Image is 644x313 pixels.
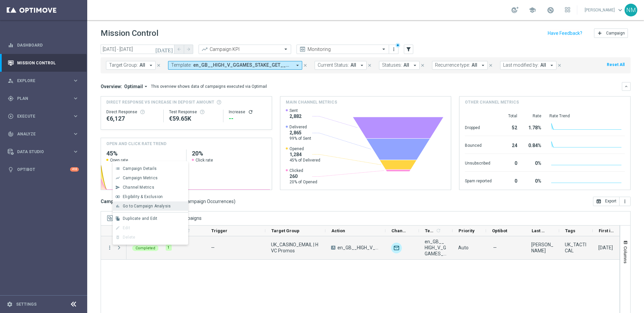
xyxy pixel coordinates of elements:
h3: Campaign List [101,198,235,204]
i: play_circle_outline [8,113,14,119]
button: arrow_back [174,45,184,54]
h2: 20% [192,149,266,158]
i: track_changes [8,131,14,137]
i: more_vert [391,47,396,52]
span: 1,284 [289,151,320,158]
span: en_GB__HIGH_V_GGAMES_STAKE_GET__NVIP_EMA_TAC_GM [193,62,292,68]
div: Dropped [465,122,492,132]
i: arrow_drop_down [148,62,154,68]
i: join_inner [115,194,120,199]
i: close [367,63,372,68]
span: Channel [391,228,408,233]
div: Rate Trend [549,113,625,119]
button: send Channel Metrics [113,183,188,192]
span: Delivered [289,124,311,130]
span: Direct Response VS Increase In Deposit Amount [106,99,214,105]
span: Eligibility & Exclusion [123,194,163,199]
button: close [556,62,562,69]
i: [DATE] [155,46,173,52]
button: play_circle_outline Execute keyboard_arrow_right [7,114,79,119]
button: more_vert [107,245,113,251]
h1: Mission Control [101,28,158,38]
div: Data Studio [8,149,72,155]
a: Optibot [17,161,70,178]
i: close [557,63,562,68]
span: Last modified by: [503,62,539,68]
button: Reset All [606,61,625,68]
span: UK_TACTICAL [565,242,587,254]
div: Bounced [465,139,492,150]
button: lightbulb Optibot +10 [7,167,79,172]
i: show_chart [115,176,120,180]
span: keyboard_arrow_down [616,6,624,14]
span: All [404,62,409,68]
div: NM [625,4,637,16]
span: Auto [458,245,469,250]
button: filter_alt [404,45,413,54]
span: 2,865 [289,130,311,136]
button: refresh [248,109,253,115]
span: UK_CASINO_EMAIL | HVC Promos [271,242,320,254]
span: Explore [17,79,72,83]
a: Settings [16,302,37,306]
i: gps_fixed [8,96,14,102]
i: bar_chart [115,204,120,208]
div: Increase [229,109,266,115]
span: en_GB__HIGH_V_GGAMES_STAKE_GET__NVIP_EMA_TAC_GM [337,245,380,251]
h3: Overview: [101,83,122,89]
i: settings [7,301,13,307]
i: arrow_drop_down [549,62,555,68]
button: person_search Explore keyboard_arrow_right [7,78,79,83]
button: gps_fixed Plan keyboard_arrow_right [7,96,79,101]
div: Test Response [169,109,218,115]
span: — [211,245,215,250]
button: Template: en_GB__HIGH_V_GGAMES_STAKE_GET__NVIP_EMA_TAC_GM arrow_drop_down [168,61,302,70]
div: Data Studio keyboard_arrow_right [7,149,79,154]
button: show_chart Campaign Metrics [113,173,188,183]
button: open_in_browser Export [593,197,620,206]
span: Clicked [289,168,317,173]
span: Analyze [17,132,72,136]
span: Campaign [606,31,625,36]
span: Plan [17,97,72,101]
div: 0% [525,175,541,186]
input: Have Feedback? [548,31,582,36]
button: close [156,62,162,69]
span: Optibot [492,228,507,233]
button: Statuses: All arrow_drop_down [379,61,420,70]
span: — [493,245,497,251]
span: A [331,246,335,250]
i: trending_up [201,46,208,53]
i: open_in_browser [596,199,601,204]
span: All [540,62,546,68]
button: Mission Control [7,60,79,66]
div: Direct Response [106,109,158,115]
div: -- [229,115,266,123]
i: file_copy [115,216,120,221]
button: more_vert [390,45,397,53]
i: arrow_drop_down [294,62,301,68]
div: Optibot [8,161,79,178]
i: filter_alt [406,46,412,52]
span: en_GB__HIGH_V_GGAMES_STAKE_GET__NVIP_EMA_TAC_GM [425,239,447,257]
h4: OPEN AND CLICK RATE TREND [106,141,166,147]
button: Target Group: All arrow_drop_down [106,61,156,70]
div: track_changes Analyze keyboard_arrow_right [7,131,79,137]
div: Explore [8,78,72,84]
span: Open rate [110,158,128,163]
i: keyboard_arrow_right [72,148,79,155]
span: Recurrence type: [435,62,470,68]
span: Optimail [124,83,143,89]
multiple-options-button: Export to CSV [593,198,631,204]
button: Recurrence type: All arrow_drop_down [432,61,488,70]
h4: Other channel metrics [465,99,519,105]
a: Mission Control [17,54,79,72]
i: equalizer [8,42,14,48]
div: 0 [500,157,517,168]
button: close [367,62,373,69]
